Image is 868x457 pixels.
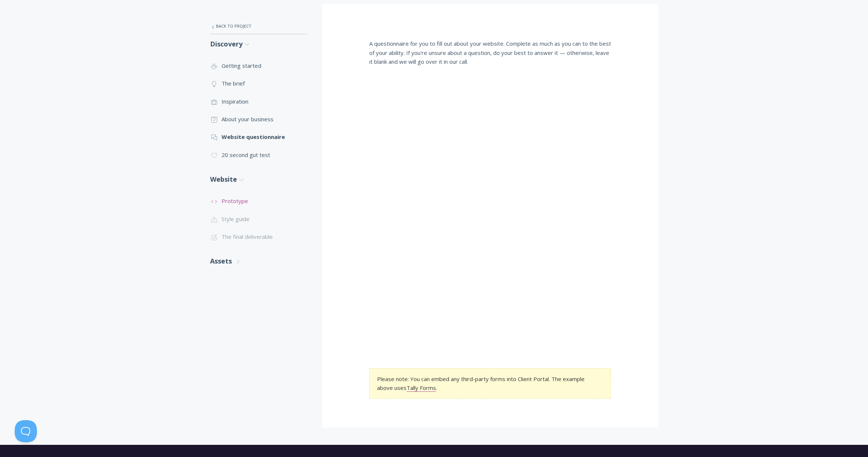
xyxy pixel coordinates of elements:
iframe: Toggle Customer Support [15,420,37,442]
a: Prototype [210,192,307,210]
a: Assets [210,251,307,271]
a: Discovery [210,34,307,54]
iframe: Agency - Website [369,71,611,363]
section: Please note: You can embed any third-party forms into Client Portal. The example above uses . [369,368,611,399]
a: The brief [210,74,307,92]
a: Back to Project [210,18,307,34]
a: Website [210,170,307,189]
a: Tally Forms [407,384,436,392]
p: A questionnaire for you to fill out about your website. Complete as much as you can to the best o... [369,39,611,66]
a: About your business [210,110,307,128]
a: Getting started [210,57,307,74]
a: Website questionnaire [210,128,307,146]
a: Inspiration [210,93,307,110]
a: 20 second gut test [210,146,307,164]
